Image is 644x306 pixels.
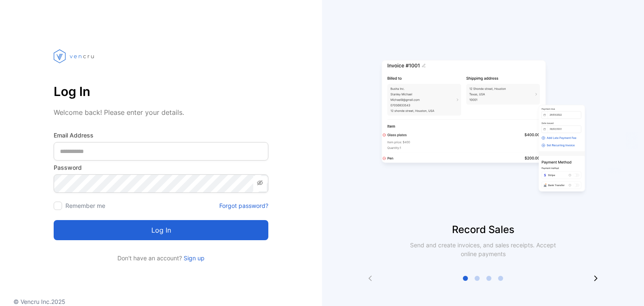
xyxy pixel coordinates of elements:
[402,241,563,258] p: Send and create invoices, and sales receipts. Accept online payments
[54,131,268,140] label: Email Address
[65,202,105,209] label: Remember me
[54,220,268,240] button: Log in
[54,81,268,101] p: Log In
[54,254,268,262] p: Don't have an account?
[378,34,588,222] img: slider image
[54,107,268,117] p: Welcome back! Please enter your details.
[54,34,96,79] img: vencru logo
[219,201,268,210] a: Forgot password?
[54,163,268,172] label: Password
[322,222,644,237] p: Record Sales
[182,254,205,262] a: Sign up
